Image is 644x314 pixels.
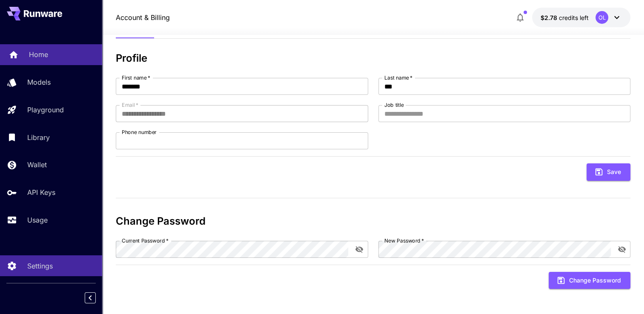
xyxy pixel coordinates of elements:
p: Settings [27,261,53,271]
div: OL [595,11,608,24]
button: toggle password visibility [614,242,630,257]
p: Usage [27,215,48,225]
div: Collapse sidebar [91,290,102,305]
span: credits left [559,14,589,21]
button: $2.77826OL [532,8,630,27]
label: First name [122,74,150,81]
button: Save [587,163,630,181]
nav: breadcrumb [116,12,170,23]
p: Models [27,77,51,87]
label: Last name [384,74,412,81]
h3: Profile [116,52,630,64]
p: API Keys [27,187,55,197]
p: Playground [27,105,64,115]
a: Account & Billing [116,12,170,23]
button: toggle password visibility [352,242,367,257]
span: $2.78 [541,14,559,21]
button: Change Password [549,272,630,289]
button: Collapse sidebar [85,292,96,303]
div: $2.77826 [541,13,589,22]
label: Current Password [122,237,169,244]
p: Home [29,49,48,60]
label: New Password [384,237,424,244]
label: Job title [384,101,404,108]
h3: Change Password [116,215,630,227]
p: Library [27,132,50,143]
p: Wallet [27,160,47,170]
